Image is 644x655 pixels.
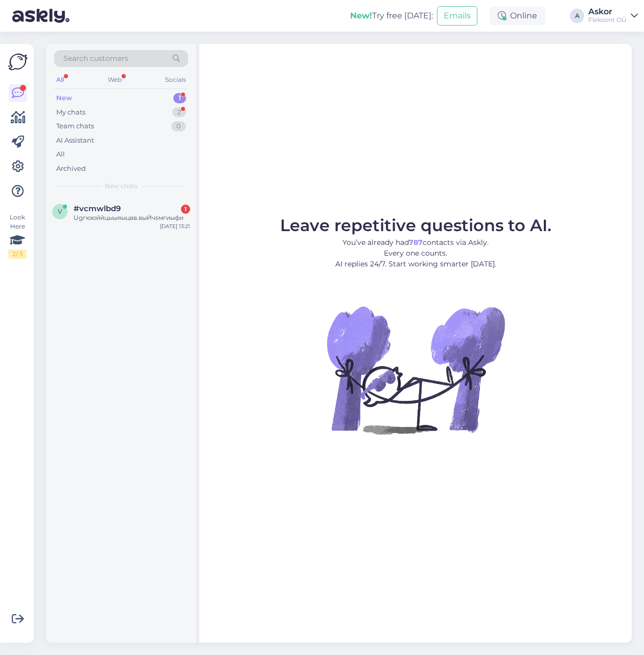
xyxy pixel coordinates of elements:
[173,93,186,103] div: 1
[160,222,190,230] div: [DATE] 13:21
[437,6,477,26] button: Emails
[588,8,627,16] div: Askor
[56,107,85,118] div: My chats
[56,121,94,131] div: Team chats
[409,238,423,247] b: 787
[58,208,62,215] span: v
[56,135,94,146] div: AI Assistant
[106,73,124,86] div: Web
[8,213,27,259] div: Look Here
[163,73,188,86] div: Socials
[570,9,584,23] div: A
[8,250,27,259] div: 2 / 3
[588,8,638,24] a: AskorFleksont OÜ
[280,215,551,235] span: Leave repetitive questions to AI.
[74,204,121,213] span: #vcmwlbd9
[171,121,186,131] div: 0
[54,73,66,86] div: All
[105,182,137,191] span: New chats
[324,278,508,462] img: No Chat active
[280,237,551,269] p: You’ve already had contacts via Askly. Every one counts. AI replies 24/7. Start working smarter [...
[63,53,128,64] span: Search customers
[8,52,28,72] img: Askly Logo
[490,7,545,25] div: Online
[172,107,186,118] div: 2
[56,149,65,160] div: All
[56,164,86,174] div: Archived
[56,93,72,103] div: New
[74,213,190,222] div: Ugгююййцыыяыцвв.выЙчsмгиыфи
[350,11,372,20] b: New!
[181,205,190,214] div: 1
[350,10,433,22] div: Try free [DATE]:
[588,16,627,24] div: Fleksont OÜ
